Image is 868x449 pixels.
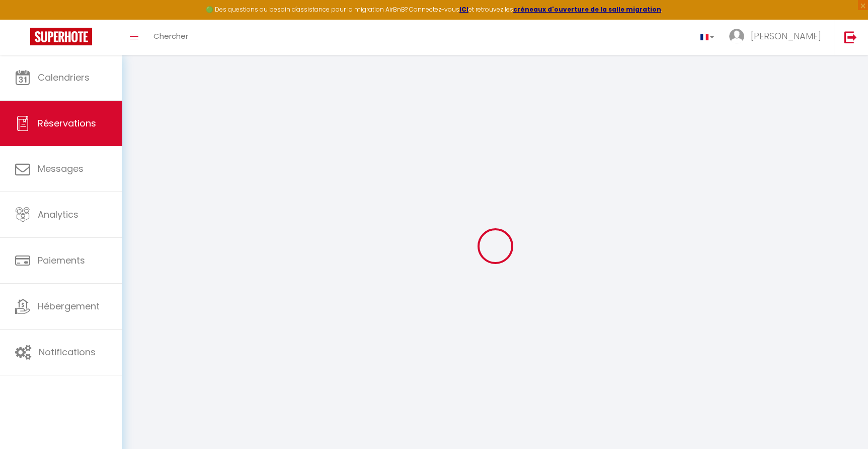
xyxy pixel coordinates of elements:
img: ... [729,29,744,44]
span: [PERSON_NAME] [751,30,821,42]
span: Hébergement [38,300,100,312]
span: Chercher [153,31,188,41]
span: Réservations [38,117,96,130]
a: Chercher [146,20,196,55]
span: Paiements [38,254,85,267]
span: Analytics [38,208,78,221]
span: Messages [38,162,84,175]
img: logout [844,31,857,43]
a: ICI [459,5,468,14]
a: ... [PERSON_NAME] [722,20,834,55]
button: Ouvrir le widget de chat LiveChat [8,4,38,34]
span: Calendriers [38,71,90,84]
span: Notifications [39,346,96,358]
img: Super Booking [30,28,92,45]
a: créneaux d'ouverture de la salle migration [513,5,661,14]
